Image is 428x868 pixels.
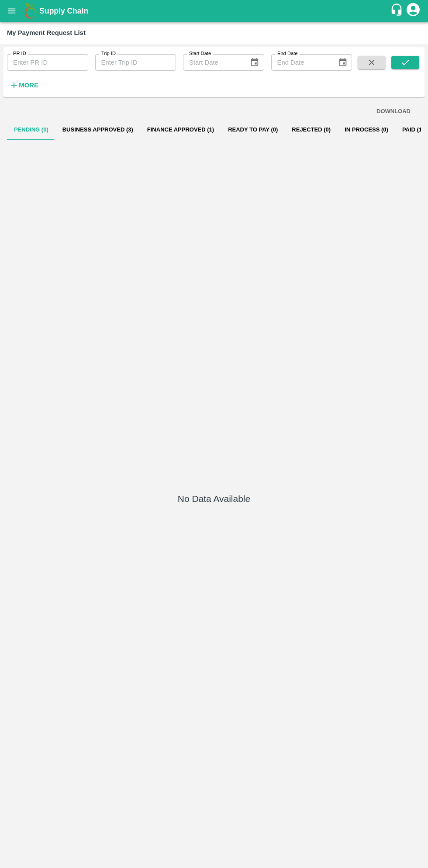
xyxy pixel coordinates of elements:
[7,119,55,140] button: Pending (0)
[39,5,390,17] a: Supply Chain
[390,3,405,19] div: customer-support
[55,119,140,140] button: Business Approved (3)
[285,119,338,140] button: Rejected (0)
[178,493,250,505] h5: No Data Available
[19,82,38,89] strong: More
[2,1,22,21] button: open drawer
[277,50,297,57] label: End Date
[39,7,88,15] b: Supply Chain
[189,50,211,57] label: Start Date
[271,54,331,71] input: End Date
[221,119,285,140] button: Ready To Pay (0)
[7,27,86,38] div: My Payment Request List
[183,54,243,71] input: Start Date
[22,2,39,20] img: logo
[335,54,351,71] button: Choose date
[7,78,41,93] button: More
[373,104,414,119] button: DOWNLOAD
[246,54,263,71] button: Choose date
[140,119,221,140] button: Finance Approved (1)
[7,54,88,71] input: Enter PR ID
[405,2,421,20] div: account of current user
[13,50,26,57] label: PR ID
[338,119,395,140] button: In Process (0)
[101,50,116,57] label: Trip ID
[95,54,176,71] input: Enter Trip ID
